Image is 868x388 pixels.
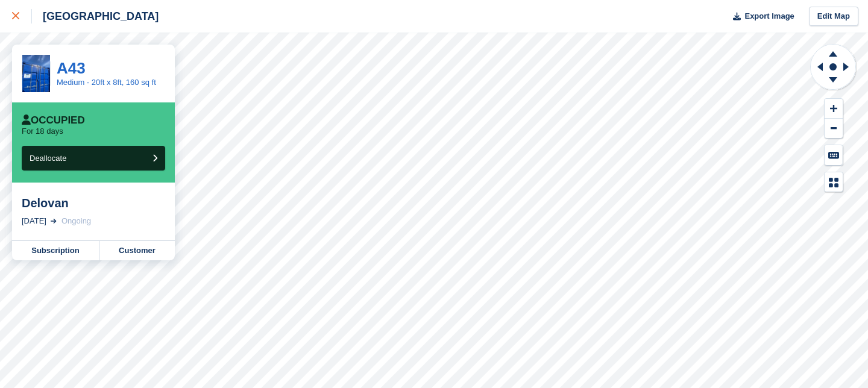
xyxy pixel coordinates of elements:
[32,9,159,23] div: [GEOGRAPHIC_DATA]
[22,55,50,92] img: IMG_1129.jpeg
[22,196,165,210] div: Delovan
[57,78,156,87] a: Medium - 20ft x 8ft, 160 sq ft
[726,7,794,27] button: Export Image
[22,146,165,171] button: Deallocate
[825,145,843,165] button: Keyboard Shortcuts
[22,114,85,127] div: Occupied
[12,241,99,260] a: Subscription
[99,241,175,260] a: Customer
[51,219,57,224] img: arrow-right-light-icn-cde0832a797a2874e46488d9cf13f60e5c3a73dbe684e267c42b8395dfbc2abf.svg
[30,154,66,163] span: Deallocate
[61,215,91,227] div: Ongoing
[744,10,794,22] span: Export Image
[809,7,858,27] a: Edit Map
[57,59,86,77] a: A43
[825,119,843,139] button: Zoom Out
[825,172,843,192] button: Map Legend
[22,127,63,136] p: For 18 days
[825,99,843,119] button: Zoom In
[22,215,46,227] div: [DATE]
